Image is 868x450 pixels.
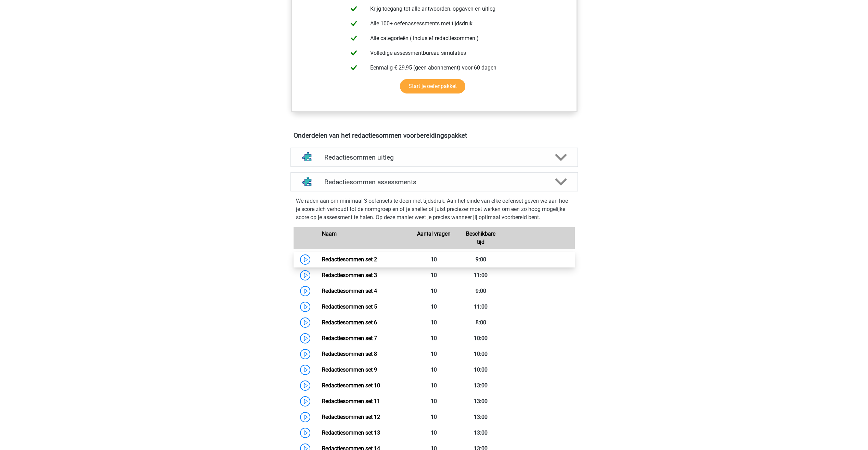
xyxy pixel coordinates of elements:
a: Redactiesommen set 11 [322,398,380,404]
a: Redactiesommen set 9 [322,366,377,373]
h4: Redactiesommen assessments [324,178,544,186]
img: redactiesommen assessments [299,173,316,191]
div: Beschikbare tijd [457,230,504,246]
h4: Onderdelen van het redactiesommen voorbereidingspakket [294,132,575,139]
a: Redactiesommen set 13 [322,429,380,436]
a: Redactiesommen set 10 [322,382,380,389]
a: Redactiesommen set 2 [322,256,377,263]
a: Redactiesommen set 7 [322,335,377,341]
a: Start je oefenpakket [400,79,465,93]
a: assessments Redactiesommen assessments [288,172,581,191]
p: We raden aan om minimaal 3 oefensets te doen met tijdsdruk. Aan het einde van elke oefenset geven... [296,197,572,222]
a: Redactiesommen set 8 [322,351,377,357]
a: Redactiesommen set 6 [322,319,377,326]
h4: Redactiesommen uitleg [324,153,544,161]
a: Redactiesommen set 12 [322,414,380,420]
a: Redactiesommen set 3 [322,272,377,278]
a: uitleg Redactiesommen uitleg [288,148,581,167]
div: Naam [317,230,411,246]
img: redactiesommen uitleg [299,149,316,166]
a: Redactiesommen set 4 [322,288,377,294]
div: Aantal vragen [411,230,457,246]
a: Redactiesommen set 5 [322,303,377,310]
